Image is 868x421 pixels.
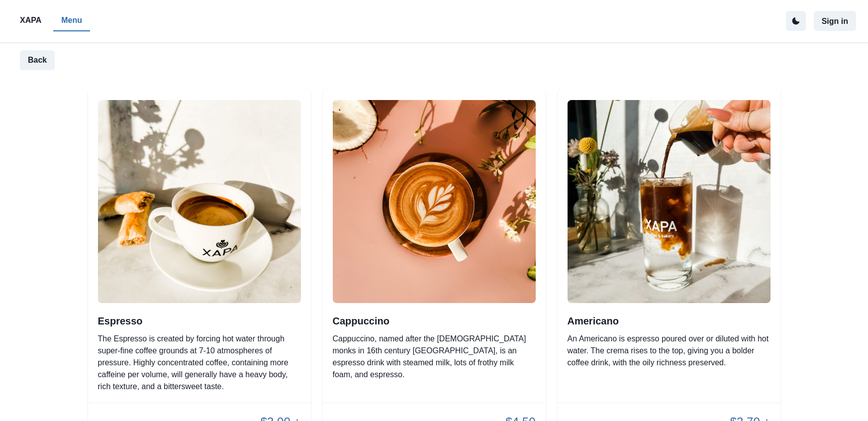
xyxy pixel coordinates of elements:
[333,100,536,303] img: original.jpeg
[568,333,771,369] p: An Americano is espresso poured over or diluted with hot water. The crema rises to the top, givin...
[568,315,771,327] h2: Americano
[20,50,55,70] button: Back
[98,333,301,393] p: The Espresso is created by forcing hot water through super-fine coffee grounds at 7-10 atmosphere...
[98,315,301,327] h2: Espresso
[333,315,536,327] h2: Cappuccino
[568,100,771,303] img: original.jpeg
[814,11,856,31] button: Sign in
[98,100,301,303] img: original.jpeg
[333,333,536,381] p: Cappuccino, named after the [DEMOGRAPHIC_DATA] monks in 16th century [GEOGRAPHIC_DATA], is an esp...
[61,14,82,26] p: Menu
[786,11,806,31] button: active dark theme mode
[20,14,41,26] p: XAPA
